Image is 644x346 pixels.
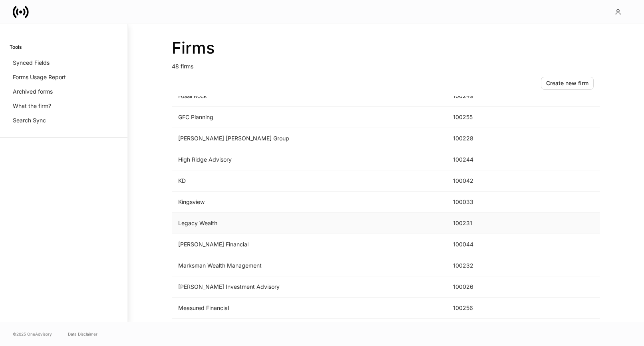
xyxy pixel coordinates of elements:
[447,170,507,192] td: 100042
[172,319,447,340] td: [PERSON_NAME] Wealth Advisors
[13,73,66,81] p: Forms Usage Report
[172,276,447,298] td: [PERSON_NAME] Investment Advisory
[10,99,118,113] a: What the firm?
[13,59,50,67] p: Synced Fields
[10,113,118,128] a: Search Sync
[447,298,507,319] td: 100256
[10,43,22,51] h6: Tools
[172,58,600,70] p: 48 firms
[172,86,447,107] td: Fossil Rock
[172,107,447,128] td: GFC Planning
[172,213,447,234] td: Legacy Wealth
[13,88,53,96] p: Archived forms
[172,298,447,319] td: Measured Financial
[172,38,600,58] h2: Firms
[172,192,447,213] td: Kingsview
[546,79,588,87] div: Create new firm
[172,170,447,192] td: KD
[447,234,507,255] td: 100044
[447,128,507,149] td: 100228
[172,149,447,170] td: High Ridge Advisory
[10,56,118,70] a: Synced Fields
[447,319,507,340] td: 100236
[10,84,118,99] a: Archived forms
[13,102,51,110] p: What the firm?
[172,234,447,255] td: [PERSON_NAME] Financial
[447,276,507,298] td: 100026
[13,116,46,124] p: Search Sync
[447,149,507,170] td: 100244
[10,70,118,84] a: Forms Usage Report
[447,213,507,234] td: 100231
[172,128,447,149] td: [PERSON_NAME] [PERSON_NAME] Group
[13,331,52,337] span: © 2025 OneAdvisory
[447,255,507,276] td: 100232
[172,255,447,276] td: Marksman Wealth Management
[447,107,507,128] td: 100255
[68,331,97,337] a: Data Disclaimer
[447,192,507,213] td: 100033
[541,77,594,90] button: Create new firm
[447,86,507,107] td: 100249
